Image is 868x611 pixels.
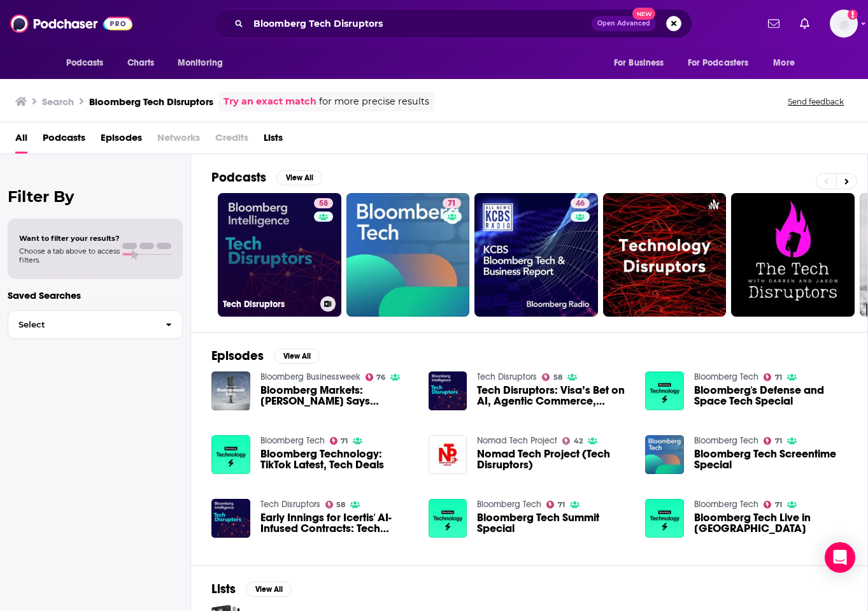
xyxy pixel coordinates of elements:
[542,373,562,381] a: 58
[15,127,27,154] a: All
[694,449,847,470] a: Bloomberg Tech Screentime Special
[694,512,847,534] span: Bloomberg Tech Live in [GEOGRAPHIC_DATA]
[218,193,341,317] a: 58Tech Disruptors
[211,371,250,410] img: Bloomberg Markets: Manning Says Disruptors Changing Retail
[632,8,655,20] span: New
[694,499,758,510] a: Bloomberg Tech
[89,96,213,108] h3: Bloomberg Tech Disruptors
[597,20,650,27] span: Open Advanced
[477,385,630,406] a: Tech Disruptors: Visa’s Bet on AI, Agentic Commerce, Stablecoins
[211,169,322,185] a: PodcastsView All
[8,187,183,206] h2: Filter By
[246,582,292,597] button: View All
[211,348,264,364] h2: Episodes
[260,371,360,382] a: Bloomberg Businessweek
[260,435,325,446] a: Bloomberg Tech
[211,169,266,185] h2: Podcasts
[260,512,413,534] span: Early Innings for Icertis' AI-Infused Contracts: Tech Disruptors
[248,13,592,34] input: Search podcasts, credits, & more...
[260,385,413,406] span: Bloomberg Markets: [PERSON_NAME] Says Disruptors Changing Retail
[260,449,413,470] span: Bloomberg Technology: TikTok Latest, Tech Deals
[42,96,74,108] h3: Search
[429,435,467,474] img: Nomad Tech Project (Tech Disruptors)
[260,499,320,510] a: Tech Disruptors
[429,371,467,410] img: Tech Disruptors: Visa’s Bet on AI, Agentic Commerce, Stablecoins
[848,10,858,20] svg: Add a profile image
[260,385,413,406] a: Bloomberg Markets: Manning Says Disruptors Changing Retail
[264,127,283,154] span: Lists
[784,96,848,107] button: Send feedback
[679,51,767,75] button: open menu
[57,51,120,75] button: open menu
[157,127,200,154] span: Networks
[213,9,692,38] div: Search podcasts, credits, & more...
[553,375,562,380] span: 58
[546,501,565,508] a: 71
[224,94,317,109] a: Try an exact match
[477,435,557,446] a: Nomad Tech Project
[773,54,795,72] span: More
[830,10,858,38] span: Logged in as TrevorC
[66,54,104,72] span: Podcasts
[178,54,223,72] span: Monitoring
[645,371,684,410] a: Bloomberg's Defense and Space Tech Special
[477,371,537,382] a: Tech Disruptors
[366,373,386,381] a: 76
[211,499,250,538] img: Early Innings for Icertis' AI-Infused Contracts: Tech Disruptors
[8,289,183,301] p: Saved Searches
[477,449,630,470] a: Nomad Tech Project (Tech Disruptors)
[694,435,758,446] a: Bloomberg Tech
[8,310,183,339] button: Select
[830,10,858,38] button: Show profile menu
[443,198,461,208] a: 71
[429,499,467,538] img: Bloomberg Tech Summit Special
[319,94,429,109] span: for more precise results
[8,320,155,329] span: Select
[448,198,456,210] span: 71
[274,349,320,364] button: View All
[825,542,855,573] div: Open Intercom Messenger
[10,11,132,36] img: Podchaser - Follow, Share and Rate Podcasts
[614,54,664,72] span: For Business
[645,499,684,538] img: Bloomberg Tech Live in San Francisco
[314,198,333,208] a: 58
[211,348,320,364] a: EpisodesView All
[211,581,292,597] a: ListsView All
[477,512,630,534] a: Bloomberg Tech Summit Special
[694,385,847,406] a: Bloomberg's Defense and Space Tech Special
[592,16,656,31] button: Open AdvancedNew
[605,51,680,75] button: open menu
[211,435,250,474] img: Bloomberg Technology: TikTok Latest, Tech Deals
[763,13,785,34] a: Show notifications dropdown
[477,499,541,510] a: Bloomberg Tech
[764,373,782,381] a: 71
[215,127,248,154] span: Credits
[341,438,348,444] span: 71
[43,127,85,154] a: Podcasts
[795,13,815,34] a: Show notifications dropdown
[119,51,162,75] a: Charts
[775,375,782,380] span: 71
[775,438,782,444] span: 71
[571,198,590,208] a: 46
[19,234,120,243] span: Want to filter your results?
[336,502,345,508] span: 58
[474,193,598,317] a: 46
[101,127,142,154] span: Episodes
[330,437,348,445] a: 71
[775,502,782,508] span: 71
